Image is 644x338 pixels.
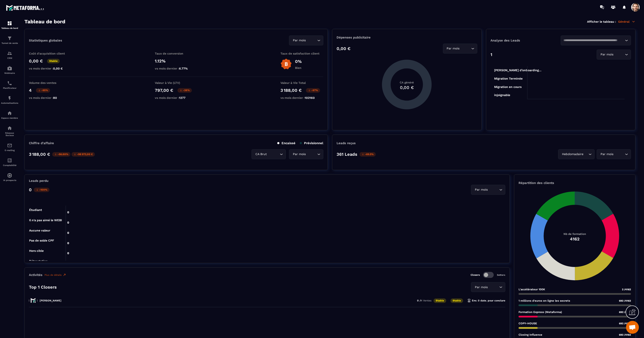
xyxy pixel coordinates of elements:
[280,96,323,99] p: vs mois dernier :
[563,38,624,43] input: Search for option
[619,322,631,325] span: 692 /4162
[619,333,631,336] span: 692 /4162
[1,77,18,92] a: schedulerschedulerPlanificateur
[29,229,50,232] tspan: Aucune valeur
[7,126,12,131] img: social-network
[1,57,18,59] p: CRM
[29,96,72,99] p: vs mois dernier :
[497,274,505,276] p: Setters
[1,92,18,107] a: automationsautomationsAutomatisations
[494,93,510,97] tspan: injoignable
[277,141,295,145] p: Encaissé
[1,122,18,140] a: social-networksocial-networkRéseaux Sociaux
[34,188,49,192] p: -100%
[45,273,66,277] a: Plus de détails
[63,273,66,277] img: narrow-up-right-o.6b7c60e2.svg
[519,288,545,291] p: L'accélérateur 100K
[474,187,489,192] span: Par mois
[29,152,50,157] p: 3 188,00 €
[29,81,72,84] p: Volume des ventes
[614,52,624,57] input: Search for option
[29,259,48,263] tspan: Rétractation
[280,58,292,70] img: b-badge-o.b3b20ee6.svg
[359,152,376,157] p: -69.5%
[1,33,18,47] a: formationformationTunnel de vente
[6,4,45,12] img: logo
[337,152,357,157] p: 361 Leads
[1,42,18,44] p: Tunnel de vente
[461,46,470,51] input: Search for option
[519,181,631,185] p: Répartition des clients
[597,50,631,59] div: Search for option
[489,187,498,192] input: Search for option
[1,87,18,89] p: Planificateur
[7,173,12,178] img: automations
[1,72,18,74] p: Webinaire
[619,299,631,302] span: 692 /4162
[494,68,541,72] tspan: [PERSON_NAME] d’onboarding...
[155,58,198,64] p: 1.12%
[29,249,44,252] tspan: Hors cible
[306,88,320,93] p: -97%
[446,46,461,51] span: Par mois
[7,143,12,148] img: email
[155,67,198,70] p: vs mois dernier :
[7,158,12,163] img: accountant
[494,85,522,89] tspan: Migration en cours
[1,47,18,62] a: formationformationCRM
[307,152,316,157] input: Search for option
[155,96,198,99] p: vs mois dernier :
[558,149,595,159] div: Search for option
[252,149,286,159] div: Search for option
[7,21,12,26] img: formation
[155,88,173,93] p: 797,00 €
[280,81,323,84] p: Valeur à Vie Total
[599,152,614,157] span: Par mois
[53,67,63,70] span: 0,00 €
[471,282,505,292] div: Search for option
[295,66,302,70] p: Bien
[519,299,570,302] p: 1 millions d'euros en ligne les secrets
[29,273,42,277] p: Activités
[29,141,54,145] p: Chiffre d’affaire
[7,81,12,86] img: scheduler
[599,52,614,57] span: Par mois
[450,298,463,303] p: Stable
[443,44,477,53] div: Search for option
[7,36,12,41] img: formation
[7,96,12,101] img: automations
[24,19,65,25] h3: Tableau de bord
[254,152,268,157] span: CA Brut
[1,132,18,136] p: Réseaux Sociaux
[618,20,635,24] p: Général
[519,333,542,336] p: Closing Influence
[292,38,307,43] span: Par mois
[289,36,323,45] div: Search for option
[300,141,323,145] p: Prévisionnel
[177,88,192,93] p: -38%
[587,20,616,23] p: Afficher le tableau :
[1,117,18,119] p: Espace membre
[40,299,61,302] p: [PERSON_NAME]
[29,218,62,222] tspan: Il n'a pas aimé le WEBI
[626,321,639,334] a: Mở cuộc trò chuyện
[1,18,18,33] a: formationformationTableau de bord
[421,299,431,302] span: 4 Ventes
[29,179,48,183] p: Leads perdu
[1,179,18,181] p: IA prospects
[268,152,279,157] input: Search for option
[597,149,631,159] div: Search for option
[1,27,18,29] p: Tableau de bord
[619,311,631,314] span: 692 /4162
[337,141,356,145] p: Leads reçus
[561,152,584,157] span: Hebdomadaire
[1,149,18,151] p: E-mailing
[1,102,18,104] p: Automatisations
[29,58,43,64] p: 0,00 €
[305,96,315,99] span: 102160
[179,67,188,70] span: 6.77%
[289,149,323,159] div: Search for option
[471,185,505,195] div: Search for option
[1,164,18,166] p: Comptabilité
[280,52,323,55] p: Taux de satisfaction client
